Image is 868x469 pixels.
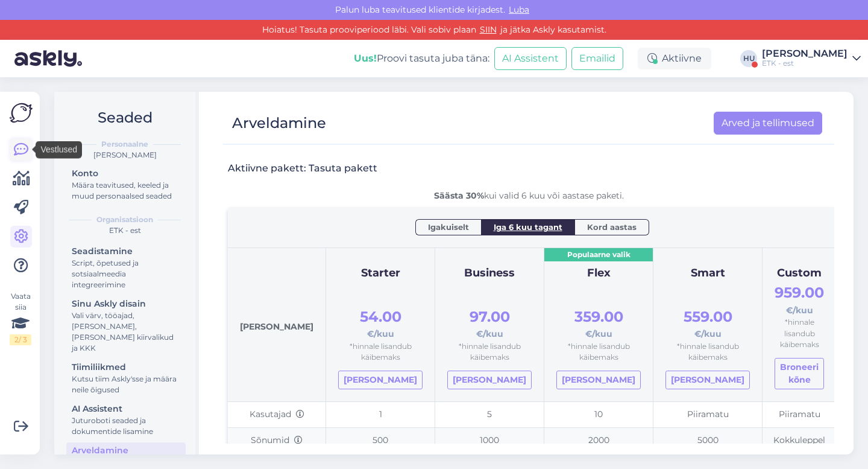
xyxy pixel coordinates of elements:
[665,265,750,282] div: Smart
[653,427,763,453] td: 5000
[96,214,153,225] b: Organisatsioon
[64,150,186,161] div: [PERSON_NAME]
[228,402,326,428] td: Kasutajad
[505,4,533,15] span: Luba
[64,225,186,236] div: ETK - est
[101,139,148,150] b: Personaalne
[66,296,186,356] a: Sinu Askly disainVali värv, tööajad, [PERSON_NAME], [PERSON_NAME] kiirvalikud ja KKK
[556,265,641,282] div: Flex
[72,415,180,437] div: Juturoboti seaded ja dokumentide lisamine
[762,49,861,68] a: [PERSON_NAME]ETK - est
[72,403,180,415] div: AI Assistent
[684,308,732,325] span: 559.00
[775,358,824,389] button: Broneeri kõne
[447,265,532,282] div: Business
[763,402,837,428] td: Piiramatu
[447,371,532,389] a: [PERSON_NAME]
[66,165,186,203] a: KontoMäära teavitused, keeled ja muud personaalsed seaded
[587,221,637,233] span: Kord aastas
[428,221,469,233] span: Igakuiselt
[544,427,653,453] td: 2000
[10,334,31,345] div: 2 / 3
[360,308,401,325] span: 54.00
[447,305,532,341] div: €/kuu
[72,361,180,374] div: Tiimiliikmed
[544,402,653,428] td: 10
[72,444,180,457] div: Arveldamine
[638,48,711,69] div: Aktiivne
[72,180,180,202] div: Määra teavitused, keeled ja muud personaalsed seaded
[494,47,567,70] button: AI Assistent
[338,371,423,389] a: [PERSON_NAME]
[714,112,822,135] a: Arved ja tellimused
[338,265,423,282] div: Starter
[775,317,824,351] div: *hinnale lisandub käibemaks
[228,427,326,453] td: Sõnumid
[435,402,544,428] td: 5
[435,427,544,453] td: 1000
[476,24,500,35] a: SIIN
[653,402,763,428] td: Piiramatu
[571,47,623,70] button: Emailid
[494,221,562,233] span: Iga 6 kuu tagant
[72,167,180,180] div: Konto
[434,190,484,201] b: Säästa 30%
[775,284,824,301] span: 959.00
[447,341,532,363] div: *hinnale lisandub käibemaks
[66,359,186,397] a: TiimiliikmedKutsu tiim Askly'sse ja määra neile õigused
[556,341,641,363] div: *hinnale lisandub käibemaks
[544,248,653,262] div: Populaarne valik
[72,245,180,258] div: Seadistamine
[665,371,750,389] a: [PERSON_NAME]
[72,298,180,310] div: Sinu Askly disain
[338,305,423,341] div: €/kuu
[66,243,186,292] a: SeadistamineScript, õpetused ja sotsiaalmeedia integreerimine
[72,310,180,354] div: Vali värv, tööajad, [PERSON_NAME], [PERSON_NAME] kiirvalikud ja KKK
[665,305,750,341] div: €/kuu
[10,291,31,345] div: Vaata siia
[228,162,377,175] h3: Aktiivne pakett: Tasuta pakett
[775,281,824,317] div: €/kuu
[228,190,829,202] div: kui valid 6 kuu või aastase paketi.
[72,374,180,395] div: Kutsu tiim Askly'sse ja määra neile õigused
[763,427,837,453] td: Kokkuleppel
[740,50,757,67] div: HU
[232,112,326,135] div: Arveldamine
[665,341,750,363] div: *hinnale lisandub käibemaks
[338,341,423,363] div: *hinnale lisandub käibemaks
[556,305,641,341] div: €/kuu
[72,258,180,290] div: Script, õpetused ja sotsiaalmeedia integreerimine
[240,260,313,390] div: [PERSON_NAME]
[354,53,377,64] b: Uus!
[762,49,848,59] div: [PERSON_NAME]
[574,308,623,325] span: 359.00
[762,59,848,68] div: ETK - est
[470,308,510,325] span: 97.00
[326,427,435,453] td: 500
[64,106,186,129] h2: Seaded
[326,402,435,428] td: 1
[775,265,824,282] div: Custom
[556,371,641,389] a: [PERSON_NAME]
[36,141,82,159] div: Vestlused
[10,101,33,124] img: Askly Logo
[66,401,186,439] a: AI AssistentJuturoboti seaded ja dokumentide lisamine
[354,51,489,66] div: Proovi tasuta juba täna:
